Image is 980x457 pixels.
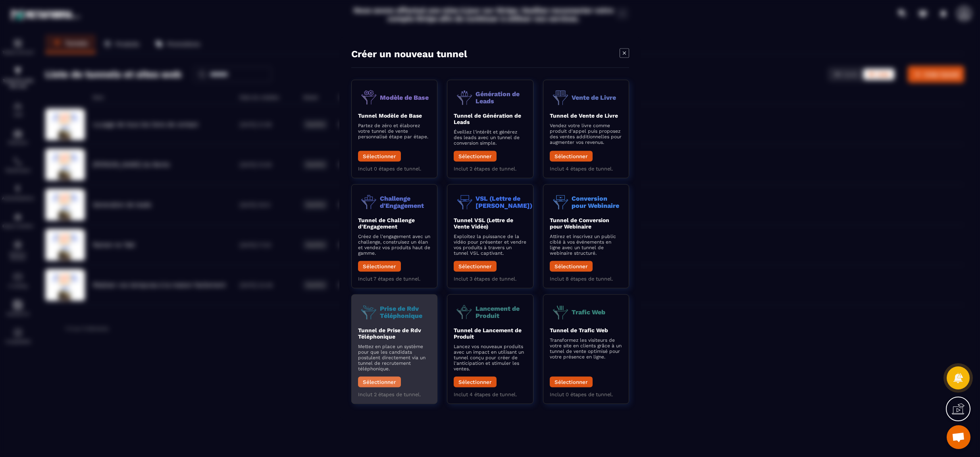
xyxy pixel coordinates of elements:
[549,87,571,108] img: funnel-objective-icon
[380,94,429,101] p: Modèle de Base
[358,191,380,213] img: funnel-objective-icon
[358,151,401,162] button: Sélectionner
[454,327,522,340] b: Tunnel de Lancement de Produit
[476,195,532,209] p: VSL (Lettre de [PERSON_NAME])
[549,217,609,230] b: Tunnel de Conversion pour Webinaire
[380,305,431,319] p: Prise de Rdv Téléphonique
[549,112,618,119] b: Tunnel de Vente de Livre
[571,195,622,209] p: Conversion pour Webinaire
[454,191,476,213] img: funnel-objective-icon
[549,261,592,272] button: Sélectionner
[571,308,605,316] p: Trafic Web
[549,337,622,360] p: Transformez les visiteurs de votre site en clients grâce à un tunnel de vente optimisé pour votre...
[549,166,622,172] p: Inclut 4 étapes de tunnel.
[380,195,431,209] p: Challenge d'Engagement
[454,377,497,387] button: Sélectionner
[454,217,513,230] b: Tunnel VSL (Lettre de Vente Vidéo)
[454,151,497,162] button: Sélectionner
[549,301,571,323] img: funnel-objective-icon
[358,301,380,323] img: funnel-objective-icon
[454,129,526,146] p: Éveillez l'intérêt et générez des leads avec un tunnel de conversion simple.
[476,90,526,104] p: Génération de Leads
[358,123,431,139] p: Partez de zéro et élaborez votre tunnel de vente personnalisé étape par étape.
[549,151,592,162] button: Sélectionner
[454,301,476,323] img: funnel-objective-icon
[358,327,421,340] b: Tunnel de Prise de Rdv Téléphonique
[358,261,401,272] button: Sélectionner
[549,191,571,213] img: funnel-objective-icon
[454,166,526,172] p: Inclut 2 étapes de tunnel.
[549,276,622,282] p: Inclut 8 étapes de tunnel.
[454,234,526,256] p: Exploitez la puissance de la vidéo pour présenter et vendre vos produits à travers un tunnel VSL ...
[549,377,592,387] button: Sélectionner
[358,377,401,387] button: Sélectionner
[358,166,431,172] p: Inclut 0 étapes de tunnel.
[454,112,521,125] b: Tunnel de Génération de Leads
[358,391,431,397] p: Inclut 2 étapes de tunnel.
[358,276,431,282] p: Inclut 7 étapes de tunnel.
[454,276,526,282] p: Inclut 3 étapes de tunnel.
[351,48,467,60] h4: Créer un nouveau tunnel
[454,87,476,108] img: funnel-objective-icon
[358,112,422,119] b: Tunnel Modèle de Base
[358,87,380,108] img: funnel-objective-icon
[454,261,497,272] button: Sélectionner
[947,425,970,449] div: Ouvrir le chat
[358,344,431,372] p: Mettez en place un système pour que les candidats postulent directement via un tunnel de recrutem...
[549,391,622,397] p: Inclut 0 étapes de tunnel.
[358,217,415,230] b: Tunnel de Challenge d'Engagement
[476,305,526,319] p: Lancement de Produit
[358,234,431,256] p: Créez de l'engagement avec un challenge, construisez un élan et vendez vos produits haut de gamme.
[549,327,608,333] b: Tunnel de Trafic Web
[454,391,526,397] p: Inclut 4 étapes de tunnel.
[454,344,526,372] p: Lancez vos nouveaux produits avec un impact en utilisant un tunnel conçu pour créer de l'anticipa...
[549,234,622,256] p: Attirez et inscrivez un public ciblé à vos événements en ligne avec un tunnel de webinaire struct...
[549,123,622,145] p: Vendez votre livre comme produit d'appel puis proposez des ventes additionnelles pour augmenter v...
[571,94,616,101] p: Vente de Livre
